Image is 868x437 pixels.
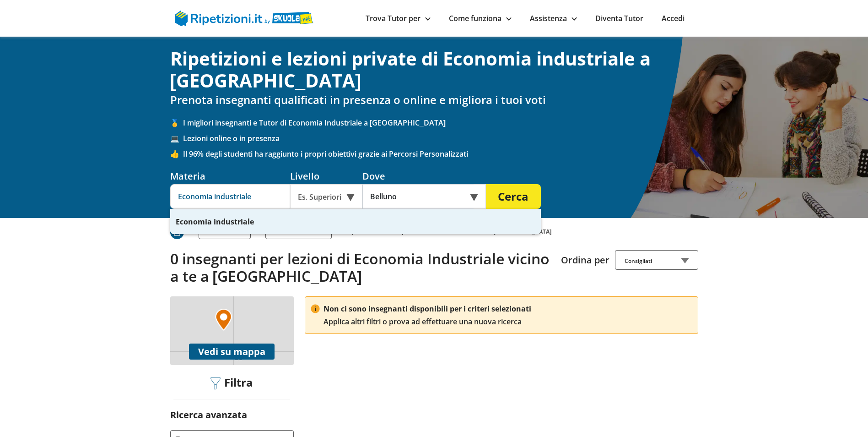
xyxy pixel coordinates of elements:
[311,304,320,313] img: prenota una consulenza
[170,133,183,143] span: 💻
[561,254,609,266] label: Ordina per
[362,184,474,209] input: Es. Indirizzo o CAP
[170,93,698,107] h2: Prenota insegnanti qualificati in presenza o online e migliora i tuoi voti
[207,376,257,390] div: Filtra
[615,250,698,270] div: Consigliati
[170,225,184,239] img: Piu prenotato
[290,170,362,182] div: Livello
[346,228,552,235] li: Ripetizioni e lezioni private di Economia industriale a [GEOGRAPHIC_DATA]
[183,118,698,128] span: I migliori insegnanti e Tutor di Economia Industriale a [GEOGRAPHIC_DATA]
[290,184,362,209] div: Es. Superiori
[662,13,685,23] a: Accedi
[595,13,643,23] a: Diventa Tutor
[170,170,290,182] div: Materia
[183,133,698,143] span: Lezioni online o in presenza
[170,48,698,92] h1: Ripetizioni e lezioni private di Economia industriale a [GEOGRAPHIC_DATA]
[366,13,431,23] a: Trova Tutor per
[175,12,313,22] a: logo Skuola.net | Ripetizioni.it
[486,184,541,209] button: Cerca
[214,217,254,227] strong: industriale
[530,13,577,23] a: Assistenza
[215,309,232,331] img: Marker
[323,304,531,314] span: Non ci sono insegnanti disponibili per i criteri selezionati
[189,344,275,360] button: Vedi su mappa
[210,377,221,390] img: Filtra filtri mobile
[170,409,247,421] label: Ricerca avanzata
[449,13,512,23] a: Come funziona
[175,11,313,26] img: logo Skuola.net | Ripetizioni.it
[170,184,290,209] input: Es. Matematica
[170,118,183,128] span: 🥇
[176,217,212,227] strong: Economia
[170,149,183,159] span: 👍
[170,250,554,285] h2: 0 insegnanti per lezioni di Economia Industriale vicino a te a [GEOGRAPHIC_DATA]
[362,170,486,182] div: Dove
[183,149,698,159] span: Il 96% degli studenti ha raggiunto i propri obiettivi grazie ai Percorsi Personalizzati
[323,302,531,328] p: Applica altri filtri o prova ad effettuare una nuova ricerca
